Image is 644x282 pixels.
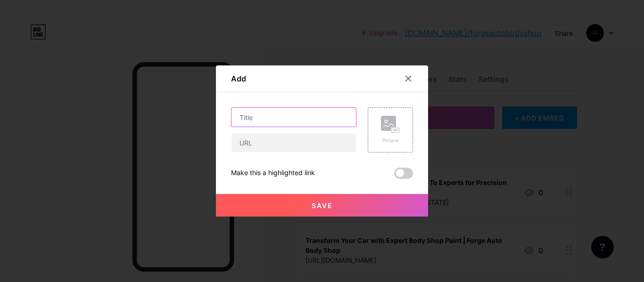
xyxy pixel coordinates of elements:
span: Save [312,201,333,209]
div: Picture [381,137,400,144]
div: Make this a highlighted link [231,168,315,179]
div: Add [231,73,246,84]
input: URL [231,133,356,152]
button: Save [216,194,428,217]
input: Title [231,108,356,127]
